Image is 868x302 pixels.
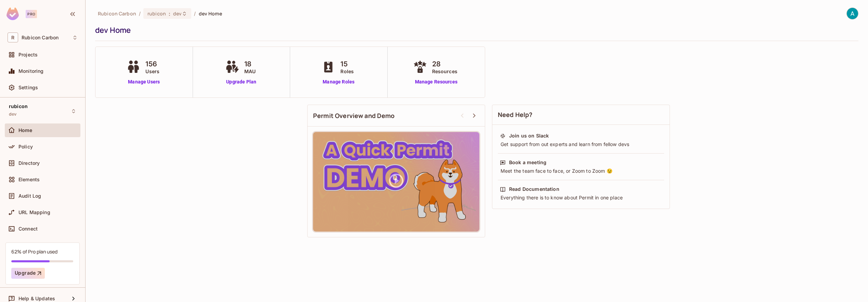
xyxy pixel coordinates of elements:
span: rubicon [9,104,28,109]
span: : [168,11,171,16]
span: Monitoring [18,68,44,74]
span: Roles [340,68,354,75]
span: Audit Log [18,193,41,199]
span: R [8,32,18,42]
div: Everything there is to know about Permit in one place [500,194,662,201]
span: Elements [18,177,40,182]
span: the active workspace [98,10,136,17]
div: Book a meeting [509,159,546,166]
span: 15 [340,59,354,69]
a: Upgrade Plan [224,78,259,86]
span: Home [18,128,33,133]
span: dev [9,111,16,117]
div: dev Home [95,25,855,35]
span: Help & Updates [18,296,55,301]
img: SReyMgAAAABJRU5ErkJggg== [7,8,19,20]
span: MAU [244,68,256,75]
div: Meet the team face to face, or Zoom to Zoom 😉 [500,168,662,174]
span: Permit Overview and Demo [313,111,395,120]
span: Connect [18,226,38,232]
button: Upgrade [11,268,45,279]
span: Projects [18,52,38,57]
span: rubicon [147,10,166,17]
span: Users [145,68,159,75]
span: 28 [432,59,457,69]
span: URL Mapping [18,210,50,215]
div: Read Documentation [509,186,559,193]
div: Join us on Slack [509,132,549,139]
span: Directory [18,160,40,166]
a: Manage Users [125,78,163,86]
img: Adir Stanzas [847,8,858,19]
span: Need Help? [498,110,533,119]
a: Manage Resources [412,78,461,86]
div: Get support from out experts and learn from fellow devs [500,141,662,148]
li: / [139,10,141,17]
div: 62% of Pro plan used [11,248,57,255]
span: dev [173,10,182,17]
span: Settings [18,85,38,90]
span: Policy [18,144,33,149]
li: / [194,10,196,17]
span: 18 [244,59,256,69]
div: Pro [26,10,37,18]
span: Workspace: Rubicon Carbon [22,35,59,40]
span: Resources [432,68,457,75]
span: 156 [145,59,159,69]
span: dev Home [199,10,222,17]
a: Manage Roles [320,78,357,86]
